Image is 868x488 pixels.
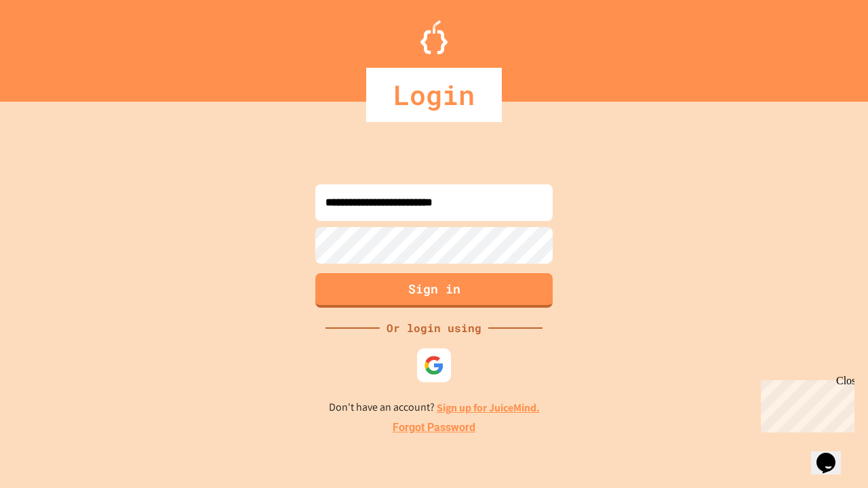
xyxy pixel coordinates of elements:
button: Sign in [315,273,553,308]
p: Don't have an account? [329,399,540,416]
div: Login [366,68,502,122]
iframe: chat widget [755,375,854,432]
a: Sign up for JuiceMind. [437,401,540,415]
a: Forgot Password [393,420,475,436]
img: google-icon.svg [424,355,444,375]
iframe: chat widget [811,434,854,474]
img: Logo.svg [420,20,448,54]
div: Chat with us now!Close [5,5,94,86]
div: Or login using [380,320,488,336]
